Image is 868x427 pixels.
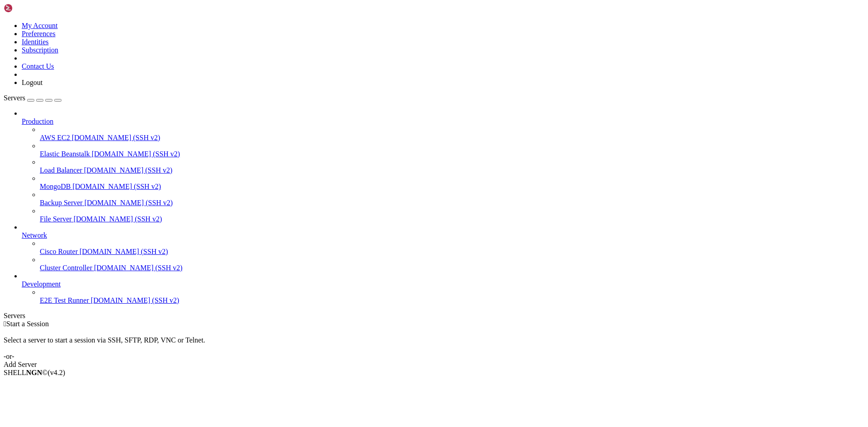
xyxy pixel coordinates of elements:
a: Load Balancer [DOMAIN_NAME] (SSH v2) [40,166,864,174]
a: Logout [22,79,42,86]
a: Development [22,280,864,288]
span: [DOMAIN_NAME] (SSH v2) [94,264,183,272]
a: Subscription [22,46,58,54]
span: Cluster Controller [40,264,92,272]
li: Production [22,109,864,223]
span: Cisco Router [40,248,78,255]
li: Development [22,272,864,305]
li: E2E Test Runner [DOMAIN_NAME] (SSH v2) [40,288,864,305]
a: Backup Server [DOMAIN_NAME] (SSH v2) [40,199,864,207]
li: Network [22,223,864,272]
span: [DOMAIN_NAME] (SSH v2) [72,134,160,141]
span: MongoDB [40,183,71,190]
span: [DOMAIN_NAME] (SSH v2) [85,199,173,206]
a: AWS EC2 [DOMAIN_NAME] (SSH v2) [40,134,864,142]
li: Backup Server [DOMAIN_NAME] (SSH v2) [40,191,864,207]
span: Production [22,117,53,125]
b: NGN [26,369,42,376]
a: Cisco Router [DOMAIN_NAME] (SSH v2) [40,248,864,256]
a: MongoDB [DOMAIN_NAME] (SSH v2) [40,183,864,191]
span: [DOMAIN_NAME] (SSH v2) [74,215,162,223]
span: Servers [4,94,25,102]
span: Start a Session [6,320,49,328]
span: [DOMAIN_NAME] (SSH v2) [80,248,168,255]
span: [DOMAIN_NAME] (SSH v2) [91,296,179,304]
span:  [4,320,6,328]
span: [DOMAIN_NAME] (SSH v2) [84,166,173,174]
a: Servers [4,94,61,102]
a: Identities [22,38,49,46]
span: Backup Server [40,199,83,206]
span: E2E Test Runner [40,296,89,304]
li: MongoDB [DOMAIN_NAME] (SSH v2) [40,174,864,191]
span: SHELL © [4,369,65,376]
span: AWS EC2 [40,134,70,141]
a: Preferences [22,30,56,38]
a: E2E Test Runner [DOMAIN_NAME] (SSH v2) [40,296,864,305]
li: Load Balancer [DOMAIN_NAME] (SSH v2) [40,158,864,174]
li: Cisco Router [DOMAIN_NAME] (SSH v2) [40,239,864,256]
a: Contact Us [22,62,54,70]
a: File Server [DOMAIN_NAME] (SSH v2) [40,215,864,223]
a: My Account [22,22,58,29]
span: File Server [40,215,72,223]
div: Add Server [4,361,864,369]
li: Elastic Beanstalk [DOMAIN_NAME] (SSH v2) [40,142,864,158]
li: File Server [DOMAIN_NAME] (SSH v2) [40,207,864,223]
span: [DOMAIN_NAME] (SSH v2) [72,183,161,190]
a: Elastic Beanstalk [DOMAIN_NAME] (SSH v2) [40,150,864,158]
div: Servers [4,312,864,320]
span: Load Balancer [40,166,82,174]
a: Network [22,231,864,239]
span: Development [22,280,61,288]
a: Cluster Controller [DOMAIN_NAME] (SSH v2) [40,264,864,272]
li: Cluster Controller [DOMAIN_NAME] (SSH v2) [40,256,864,272]
a: Production [22,117,864,126]
span: Elastic Beanstalk [40,150,90,158]
span: 4.2.0 [48,369,66,376]
span: [DOMAIN_NAME] (SSH v2) [92,150,180,158]
img: Shellngn [4,4,56,13]
li: AWS EC2 [DOMAIN_NAME] (SSH v2) [40,126,864,142]
div: Select a server to start a session via SSH, SFTP, RDP, VNC or Telnet. -or- [4,328,864,361]
span: Network [22,231,47,239]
